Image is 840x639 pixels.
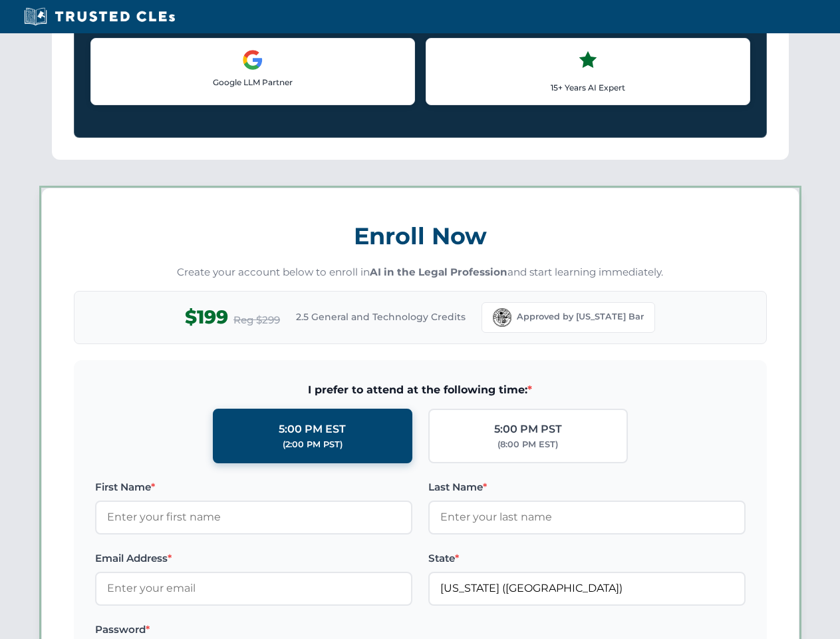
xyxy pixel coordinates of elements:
img: Florida Bar [493,308,511,327]
span: 2.5 General and Technology Credits [296,310,466,324]
input: Enter your email [95,572,412,605]
input: Enter your first name [95,501,412,534]
h3: Enroll Now [74,215,767,257]
label: Email Address [95,550,412,566]
img: Google [242,49,263,71]
div: (2:00 PM PST) [283,438,343,451]
div: 5:00 PM EST [279,421,346,438]
p: 15+ Years AI Expert [437,81,739,94]
input: Florida (FL) [428,572,746,605]
span: Approved by [US_STATE] Bar [517,310,644,323]
span: I prefer to attend at the following time: [95,381,746,399]
div: 5:00 PM PST [494,421,562,438]
span: $199 [185,302,228,332]
span: Reg $299 [233,312,280,328]
div: (8:00 PM EST) [497,438,558,451]
input: Enter your last name [428,501,746,534]
label: Password [95,622,412,638]
label: First Name [95,479,412,495]
p: Create your account below to enroll in and start learning immediately. [74,265,767,280]
img: Trusted CLEs [20,7,179,27]
p: Google LLM Partner [102,76,404,89]
strong: AI in the Legal Profession [370,266,507,278]
label: State [428,550,746,566]
label: Last Name [428,479,746,495]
